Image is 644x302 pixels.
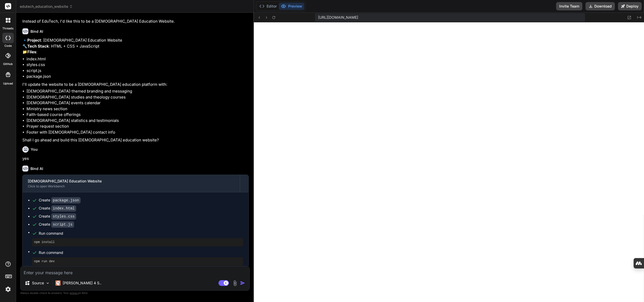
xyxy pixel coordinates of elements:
p: [PERSON_NAME] 4 S.. [63,280,101,286]
span: Run command [39,231,243,236]
img: Pick Models [46,281,50,285]
strong: Files [27,49,36,54]
p: 🔹 : [DEMOGRAPHIC_DATA] Education Website 🔧 : HTML + CSS + JavaScript 📁 : [22,37,249,55]
h6: Bind AI [30,29,43,34]
span: privacy [70,291,79,294]
img: settings [4,285,12,294]
button: Deploy [618,2,642,10]
div: [DEMOGRAPHIC_DATA] Education Website [28,179,235,184]
label: Upload [3,81,13,86]
li: [DEMOGRAPHIC_DATA]-themed branding and messaging [27,88,249,94]
button: Editor [257,3,279,10]
button: Preview [279,3,304,10]
img: attachment [232,280,238,286]
p: I'll update the website to be a [DEMOGRAPHIC_DATA] education platform with: [22,82,249,88]
li: Faith-based course offerings [27,112,249,118]
button: [DEMOGRAPHIC_DATA] Education WebsiteClick to open Workbench [23,175,240,192]
button: Download [585,2,615,10]
label: threads [2,26,14,31]
label: code [4,44,12,48]
div: Create [39,214,76,219]
li: [DEMOGRAPHIC_DATA] statistics and testimonials [27,118,249,124]
li: Footer with [DEMOGRAPHIC_DATA] contact info [27,129,249,135]
button: Invite Team [556,2,582,10]
li: script.js [27,68,249,74]
strong: Project [27,38,41,43]
div: Click to open Workbench [28,184,235,188]
pre: npm install [34,240,241,244]
li: [DEMOGRAPHIC_DATA] events calendar [27,100,249,106]
li: [DEMOGRAPHIC_DATA] studies and theology courses [27,94,249,100]
li: index.html [27,56,249,62]
div: Create [39,198,81,203]
code: script.js [51,221,74,228]
h6: Bind AI [30,166,43,171]
code: styles.css [51,213,76,220]
p: Source [32,280,44,286]
code: index.html [51,205,76,212]
div: Create [39,222,74,227]
strong: Tech Stack [27,44,49,49]
span: [URL][DOMAIN_NAME] [318,15,358,20]
img: Claude 4 Sonnet [55,280,61,286]
span: Run command [39,250,243,255]
p: Always double-check its answers. Your in Bind [20,291,250,296]
label: GitHub [3,62,13,66]
li: package.json [27,74,249,80]
li: Ministry news section [27,106,249,112]
li: Prayer request section [27,123,249,129]
li: styles.css [27,62,249,68]
pre: npm run dev [34,259,241,264]
code: package.json [51,197,81,203]
p: Instead of EduTech, I'd like this to be a [DEMOGRAPHIC_DATA] Education Website. [22,18,249,24]
iframe: Preview [254,22,644,302]
h6: You [31,147,38,152]
span: edutech_education_website [20,4,73,9]
div: Create [39,206,76,211]
img: icon [240,280,245,286]
p: yes [22,156,249,162]
p: Shall I go ahead and build this [DEMOGRAPHIC_DATA] education website? [22,137,249,143]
